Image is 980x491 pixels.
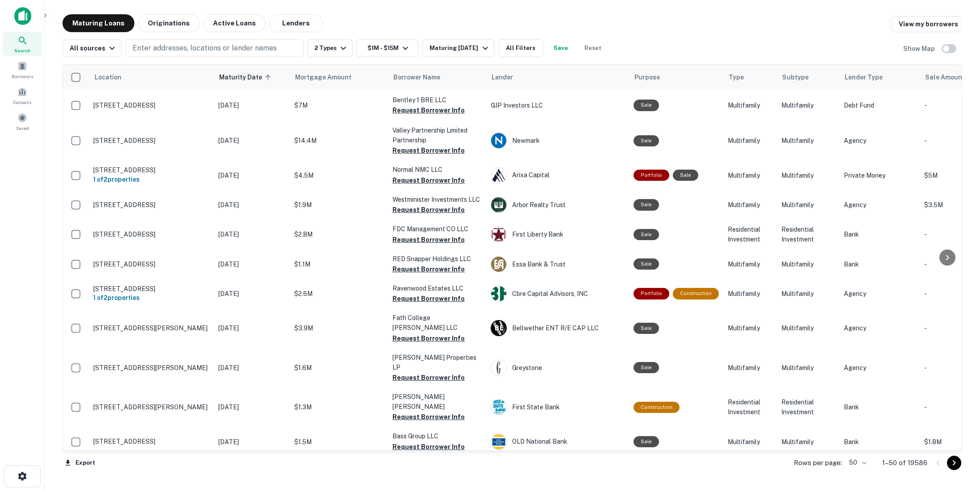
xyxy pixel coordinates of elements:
[629,65,723,90] th: Purpose
[93,201,209,209] p: [STREET_ADDRESS]
[781,225,835,244] p: Residential Investment
[634,229,659,240] div: Sale
[93,260,209,268] p: [STREET_ADDRESS]
[93,285,209,293] p: [STREET_ADDRESS]
[294,289,384,299] p: $2.6M
[269,14,323,32] button: Lenders
[935,420,980,462] iframe: Chat Widget
[93,175,209,184] h6: 1 of 2 properties
[392,313,482,333] p: Fath College [PERSON_NAME] LLC
[430,43,490,54] div: Maturing [DATE]
[93,166,209,174] p: [STREET_ADDRESS]
[392,254,482,264] p: RED Snapper Holdings LLC
[844,136,915,146] p: Agency
[218,323,285,333] p: [DATE]
[892,16,962,32] a: View my borrowers
[63,456,97,470] button: Export
[392,392,482,412] p: [PERSON_NAME] [PERSON_NAME]
[844,200,915,210] p: Agency
[392,333,465,344] button: Request Borrower Info
[94,72,121,83] span: Location
[491,286,506,301] img: picture
[392,224,482,234] p: FDC Management CO LLC
[3,109,42,133] a: Saved
[546,39,575,57] button: Save your search to get updates of matches that match your search criteria.
[728,289,772,299] p: Multifamily
[498,39,543,57] button: All Filters
[579,39,607,57] button: Reset
[844,323,915,333] p: Agency
[491,167,625,183] div: Arixa Capital
[728,225,772,244] p: Residential Investment
[3,83,42,108] a: Contacts
[844,289,915,299] p: Agency
[93,293,209,303] h6: 1 of 2 properties
[138,14,200,32] button: Originations
[781,437,835,447] p: Multifamily
[673,170,698,181] div: Sale
[392,353,482,372] p: [PERSON_NAME] Properties LP
[491,320,625,336] div: Bellwether ENT R/E CAP LLC
[723,65,777,90] th: Type
[673,288,719,299] div: This loan purpose was for construction
[295,72,363,83] span: Mortgage Amount
[218,259,285,269] p: [DATE]
[392,441,465,452] button: Request Borrower Info
[214,65,290,90] th: Maturity Date
[491,360,506,375] img: picture
[203,14,266,32] button: Active Loans
[70,43,117,54] div: All sources
[218,100,285,110] p: [DATE]
[392,204,465,215] button: Request Borrower Info
[495,324,503,333] p: B E
[844,100,915,110] p: Debt Fund
[392,95,482,105] p: Bentley 1 BRE LLC
[486,65,629,90] th: Lender
[491,227,506,242] img: picture
[393,72,440,83] span: Borrower Name
[634,436,659,447] div: Sale
[3,58,42,82] a: Borrowers
[218,289,285,299] p: [DATE]
[294,437,384,447] p: $1.5M
[392,125,482,145] p: Valley Partnership Limited Partnership
[218,437,285,447] p: [DATE]
[781,171,835,180] p: Multifamily
[839,65,920,90] th: Lender Type
[93,137,209,145] p: [STREET_ADDRESS]
[491,434,506,449] img: picture
[392,145,465,156] button: Request Borrower Info
[491,197,625,213] div: Arbor Realty Trust
[634,170,669,181] div: This is a portfolio loan with 2 properties
[728,136,772,146] p: Multifamily
[133,43,277,54] p: Enter addresses, locations or lender names
[634,135,659,146] div: Sale
[781,397,835,417] p: Residential Investment
[3,32,42,56] a: Search
[844,437,915,447] p: Bank
[728,397,772,417] p: Residential Investment
[218,363,285,373] p: [DATE]
[634,402,680,413] div: This loan purpose was for construction
[781,259,835,269] p: Multifamily
[781,323,835,333] p: Multifamily
[728,323,772,333] p: Multifamily
[781,136,835,146] p: Multifamily
[356,39,419,57] button: $1M - $15M
[728,363,772,373] p: Multifamily
[634,288,669,299] div: This is a portfolio loan with 2 properties
[392,195,482,204] p: Westminister Investments LLC
[392,175,465,186] button: Request Borrower Info
[294,136,384,146] p: $14.4M
[782,72,809,83] span: Subtype
[294,200,384,210] p: $1.9M
[392,105,465,116] button: Request Borrower Info
[634,100,659,111] div: Sale
[947,456,961,470] button: Go to next page
[392,431,482,441] p: Bass Group LLC
[491,133,506,148] img: picture
[294,259,384,269] p: $1.1M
